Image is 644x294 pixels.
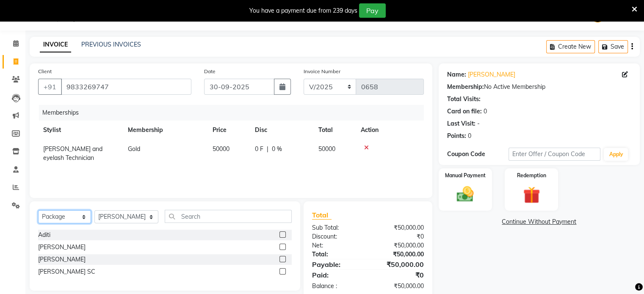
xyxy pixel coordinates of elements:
th: Total [313,121,356,140]
a: INVOICE [40,37,71,52]
a: PREVIOUS INVOICES [81,41,141,48]
div: Net: [306,241,368,250]
div: Points: [447,132,466,140]
div: ₹50,000.00 [368,223,430,232]
button: Create New [546,40,595,53]
span: 50000 [318,145,335,153]
a: Continue Without Payment [440,217,638,226]
label: Manual Payment [445,172,486,179]
div: ₹50,000.00 [368,241,430,250]
button: Save [598,40,628,53]
div: Total: [306,250,368,259]
div: Card on file: [447,107,482,116]
div: Sub Total: [306,223,368,232]
div: - [477,119,480,128]
div: Name: [447,70,466,79]
div: Coupon Code [447,150,509,159]
div: ₹0 [368,232,430,241]
button: Apply [604,148,628,161]
input: Search [165,210,292,223]
span: 0 F [255,145,263,154]
th: Action [356,121,424,140]
div: ₹0 [368,270,430,280]
input: Search by Name/Mobile/Email/Code [61,79,191,95]
div: 0 [484,107,487,116]
div: ₹50,000.00 [368,250,430,259]
div: Total Visits: [447,95,481,104]
a: [PERSON_NAME] [468,70,515,79]
span: Total [312,211,332,220]
button: Pay [359,3,386,18]
div: No Active Membership [447,82,631,91]
div: [PERSON_NAME] SC [38,267,95,276]
div: Membership: [447,82,484,91]
div: Aditi [38,231,50,239]
div: [PERSON_NAME] [38,255,86,264]
span: 50000 [213,145,229,153]
span: Gold [128,145,140,153]
div: You have a payment due from 239 days [249,6,357,15]
span: [PERSON_NAME] and eyelash Technician [43,145,102,162]
label: Client [38,68,52,75]
div: Paid: [306,270,368,280]
input: Enter Offer / Coupon Code [509,148,601,161]
th: Disc [250,121,313,140]
th: Membership [123,121,207,140]
div: ₹50,000.00 [368,259,430,269]
label: Invoice Number [304,68,340,75]
div: Payable: [306,259,368,269]
label: Date [204,68,216,75]
div: 0 [468,132,471,140]
div: Memberships [39,105,430,121]
th: Stylist [38,121,123,140]
span: | [267,145,268,154]
img: _cash.svg [451,184,479,204]
th: Price [207,121,250,140]
label: Redemption [517,172,546,179]
div: ₹50,000.00 [368,282,430,291]
div: [PERSON_NAME] [38,243,86,252]
button: +91 [38,79,62,95]
span: 0 % [272,145,282,154]
img: _gift.svg [518,184,545,206]
div: Balance : [306,282,368,291]
div: Last Visit: [447,119,475,128]
div: Discount: [306,232,368,241]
